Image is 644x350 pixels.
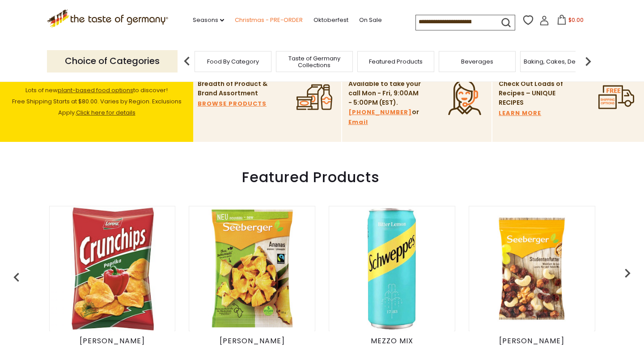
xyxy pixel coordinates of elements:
[193,15,224,25] a: Seasons
[348,107,412,117] a: [PHONE_NUMBER]
[235,15,303,25] a: Christmas - PRE-ORDER
[568,16,584,24] span: $0.00
[198,99,267,109] a: BROWSE PRODUCTS
[499,108,541,118] a: LEARN MORE
[198,79,271,98] p: Breadth of Product & Brand Assortment
[461,58,493,65] a: Beverages
[524,58,593,65] a: Baking, Cakes, Desserts
[314,15,348,25] a: Oktoberfest
[499,79,563,107] p: Check Out Loads of Recipes – UNIQUE RECIPES
[470,206,594,331] img: Seeberger
[469,337,595,346] div: [PERSON_NAME]
[178,52,196,70] img: previous arrow
[348,117,368,127] a: Email
[579,52,597,70] img: next arrow
[619,264,636,282] img: previous arrow
[329,337,455,346] div: Mezzo Mix
[190,206,314,331] img: Seeberger Unsweetened Pineapple Chips, Natural Fruit Snack, 200g
[8,269,25,286] img: previous arrow
[189,337,315,346] div: [PERSON_NAME]
[551,15,589,28] button: $0.00
[76,108,136,117] a: Click here for details
[369,58,423,65] a: Featured Products
[330,206,454,331] img: Schweppes Bitter Lemon Soda in Can, 11.2 oz
[49,337,176,346] div: [PERSON_NAME]
[348,79,422,127] p: Available to take your call Mon - Fri, 9:00AM - 5:00PM (EST). or
[359,15,382,25] a: On Sale
[50,206,174,331] img: Lorenz Crunch Chips with Mild Paprika in Bag 5.3 oz - DEAL
[279,55,350,68] a: Taste of Germany Collections
[47,50,178,72] p: Choice of Categories
[12,86,182,117] span: Lots of new to discover! Free Shipping Starts at $80.00. Varies by Region. Exclusions Apply.
[207,58,259,65] a: Food By Category
[58,86,133,94] a: plant-based food options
